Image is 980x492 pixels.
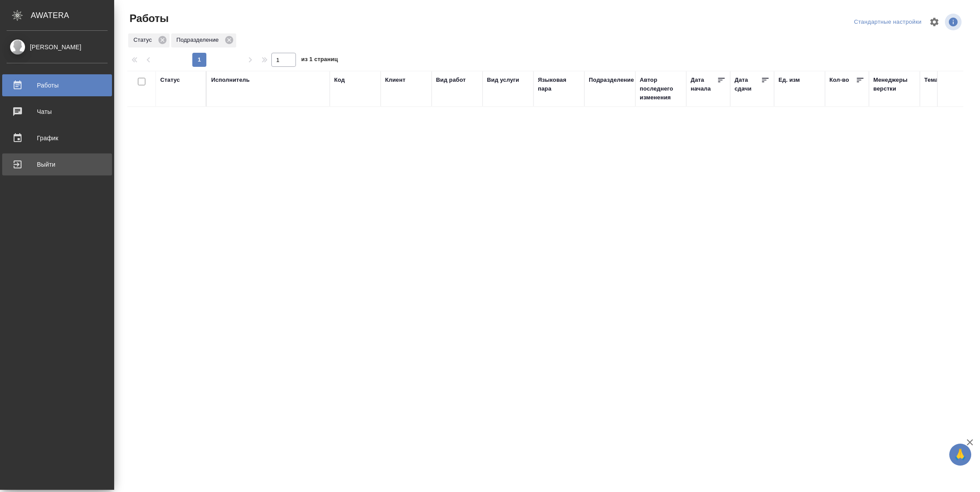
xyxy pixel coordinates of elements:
[385,76,405,84] div: Клиент
[778,76,800,84] div: Ед. изм
[2,74,112,96] a: Работы
[436,76,466,84] div: Вид работ
[177,36,222,44] p: Подразделение
[133,36,155,44] p: Статус
[924,76,951,84] div: Тематика
[7,105,108,118] div: Чаты
[640,76,682,102] div: Автор последнего изменения
[953,445,968,464] span: 🙏
[7,158,108,171] div: Выйти
[301,54,338,67] span: из 1 страниц
[171,33,236,47] div: Подразделение
[589,76,634,84] div: Подразделение
[211,76,250,84] div: Исполнитель
[852,15,924,29] div: split button
[829,76,849,84] div: Кол-во
[873,76,915,93] div: Менеджеры верстки
[128,33,169,47] div: Статус
[7,42,108,52] div: [PERSON_NAME]
[487,76,519,84] div: Вид услуги
[538,76,580,93] div: Языковая пара
[160,76,180,84] div: Статус
[127,11,169,26] span: Работы
[2,127,112,149] a: График
[924,11,945,33] span: Настроить таблицу
[2,101,112,123] a: Чаты
[334,76,345,84] div: Код
[945,14,963,30] span: Посмотреть информацию
[2,153,112,175] a: Выйти
[949,444,971,466] button: 🙏
[691,76,717,93] div: Дата начала
[7,79,108,92] div: Работы
[735,76,761,93] div: Дата сдачи
[7,131,108,145] div: График
[31,7,114,24] div: AWATERA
